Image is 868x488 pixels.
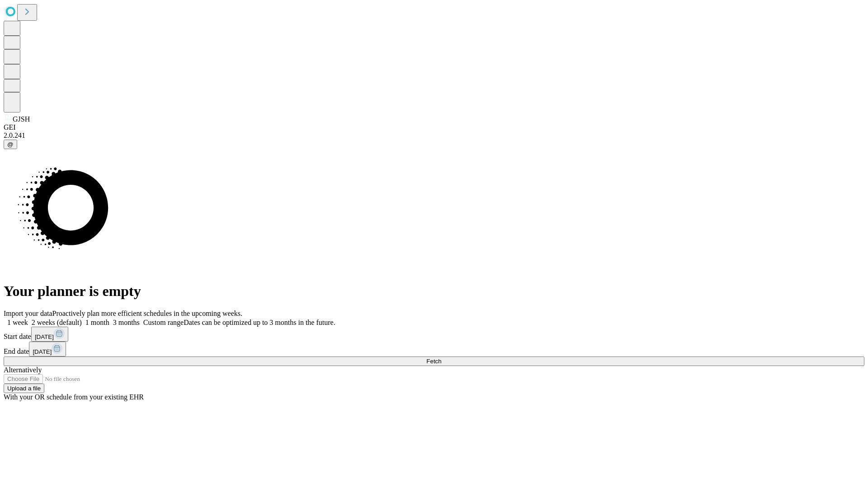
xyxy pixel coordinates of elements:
span: 1 month [85,319,109,326]
div: End date [4,342,864,357]
button: Fetch [4,357,864,366]
span: 1 week [7,319,28,326]
span: Custom range [143,319,184,326]
span: 3 months [113,319,140,326]
button: [DATE] [29,342,66,357]
h1: Your planner is empty [4,283,864,300]
button: [DATE] [31,327,68,342]
span: With your OR schedule from your existing EHR [4,393,144,401]
span: Fetch [426,358,441,365]
button: @ [4,140,17,149]
span: Alternatively [4,366,42,374]
span: GJSH [13,115,30,123]
span: [DATE] [33,348,52,355]
div: GEI [4,123,864,131]
button: Upload a file [4,384,44,393]
span: Dates can be optimized up to 3 months in the future. [184,319,335,326]
span: Import your data [4,310,52,317]
span: [DATE] [35,333,54,340]
div: Start date [4,327,864,342]
div: 2.0.241 [4,131,864,140]
span: Proactively plan more efficient schedules in the upcoming weeks. [52,310,242,317]
span: @ [7,141,14,148]
span: 2 weeks (default) [32,319,82,326]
